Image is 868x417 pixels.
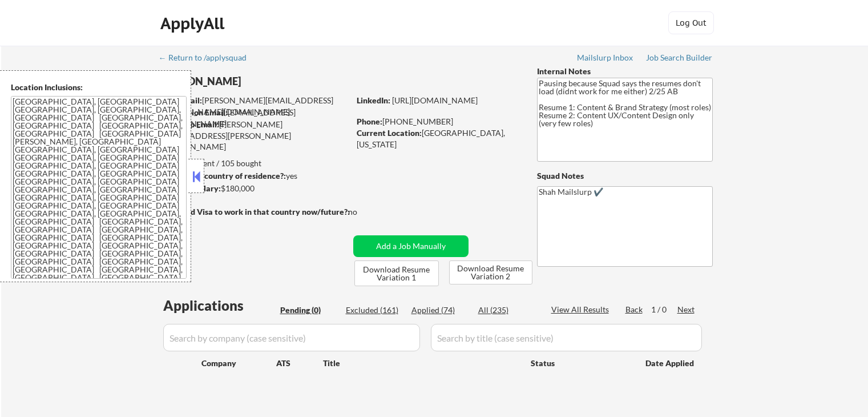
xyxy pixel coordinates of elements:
div: [PHONE_NUMBER] [357,116,518,127]
strong: LinkedIn: [357,95,390,105]
div: [PERSON_NAME][EMAIL_ADDRESS][PERSON_NAME][DOMAIN_NAME] [160,119,349,153]
strong: Will need Visa to work in that country now/future?: [160,207,350,216]
div: Location Inclusions: [11,82,187,93]
div: Applications [163,299,276,312]
div: Title [323,358,520,369]
div: [PERSON_NAME][EMAIL_ADDRESS][PERSON_NAME][DOMAIN_NAME] [160,95,349,117]
div: ApplyAll [160,14,228,33]
div: Excluded (161) [346,304,403,316]
strong: Current Location: [357,128,422,138]
button: Download Resume Variation 1 [354,260,439,286]
div: Job Search Builder [646,54,713,62]
input: Search by company (case sensitive) [163,324,420,351]
input: Search by title (case sensitive) [431,324,702,351]
div: Company [201,358,276,369]
button: Download Resume Variation 2 [449,260,532,284]
a: Job Search Builder [646,53,713,65]
div: View All Results [551,304,612,315]
a: [URL][DOMAIN_NAME] [392,95,478,105]
div: [GEOGRAPHIC_DATA], [US_STATE] [357,127,518,150]
div: yes [159,170,346,182]
div: Squad Notes [537,170,713,182]
div: Applied (74) [411,304,469,316]
strong: Phone: [357,117,382,126]
div: [PERSON_NAME] [160,74,394,89]
button: Add a Job Manually [353,235,469,257]
div: All (235) [478,304,535,316]
div: ATS [276,358,323,369]
div: Back [625,304,644,315]
div: Next [677,304,696,315]
div: Status [531,352,629,373]
strong: Can work in country of residence?: [159,171,286,181]
div: ← Return to /applysquad [159,54,257,62]
a: Mailslurp Inbox [577,53,634,65]
div: no [348,206,381,218]
div: 1 / 0 [651,304,677,315]
div: 74 sent / 105 bought [159,158,349,169]
div: Date Applied [645,358,696,369]
a: ← Return to /applysquad [159,53,257,65]
div: Pending (0) [280,304,337,316]
div: Mailslurp Inbox [577,54,634,62]
div: [EMAIL_ADDRESS][DOMAIN_NAME] [160,107,349,129]
button: Log Out [668,11,714,34]
div: $180,000 [159,183,349,194]
div: Internal Notes [537,66,713,77]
